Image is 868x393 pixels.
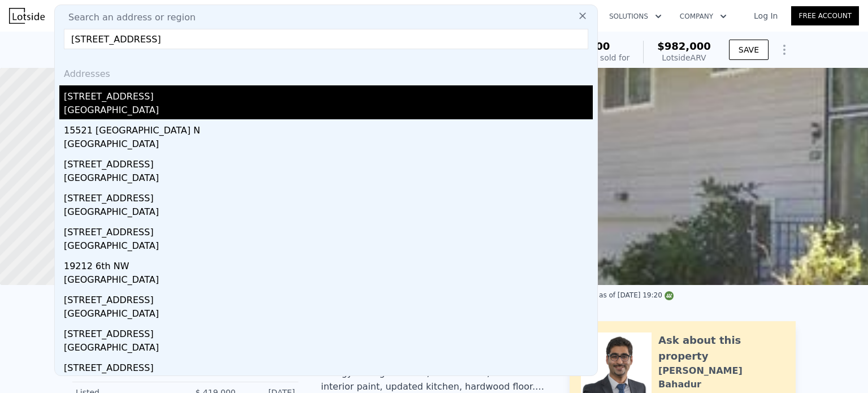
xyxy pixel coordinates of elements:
div: 15521 [GEOGRAPHIC_DATA] N [64,119,593,137]
div: [GEOGRAPHIC_DATA] [64,103,593,119]
div: [GEOGRAPHIC_DATA] [64,307,593,323]
a: Log In [740,10,791,21]
div: [STREET_ADDRESS] [64,187,593,205]
img: Lotside [9,8,45,24]
div: [GEOGRAPHIC_DATA] [64,341,593,357]
div: [STREET_ADDRESS] [64,289,593,307]
div: [STREET_ADDRESS] [64,85,593,103]
img: NWMLS Logo [665,291,674,300]
div: Addresses [59,58,593,85]
div: [STREET_ADDRESS] [64,153,593,171]
div: [STREET_ADDRESS] [64,221,593,239]
div: [GEOGRAPHIC_DATA] [64,239,593,255]
div: [STREET_ADDRESS] [64,323,593,341]
div: Ask about this property [658,332,784,364]
div: [GEOGRAPHIC_DATA] [64,375,593,391]
a: Free Account [791,6,859,25]
button: SAVE [729,40,769,60]
div: [PERSON_NAME] Bahadur [658,364,784,391]
span: Search an address or region [59,11,196,24]
div: [GEOGRAPHIC_DATA] [64,137,593,153]
div: [GEOGRAPHIC_DATA] [64,273,593,289]
div: Lotside ARV [657,52,711,63]
button: Show Options [773,38,796,61]
input: Enter an address, city, region, neighborhood or zip code [64,29,588,49]
div: [STREET_ADDRESS] [64,357,593,375]
div: [GEOGRAPHIC_DATA] [64,171,593,187]
span: $982,000 [657,40,711,52]
button: Solutions [600,6,671,27]
div: [GEOGRAPHIC_DATA] [64,205,593,221]
div: 19212 6th NW [64,255,593,273]
button: Company [671,6,736,27]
